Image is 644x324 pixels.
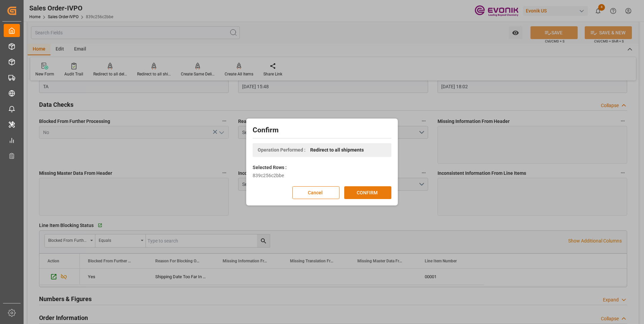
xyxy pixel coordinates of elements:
button: Cancel [292,186,340,199]
div: 839c256c2bbe [253,172,391,179]
label: Selected Rows : [253,164,287,171]
span: Redirect to all shipments [310,147,364,154]
h2: Confirm [253,125,391,136]
span: Operation Performed : [258,147,305,154]
button: CONFIRM [344,186,391,199]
